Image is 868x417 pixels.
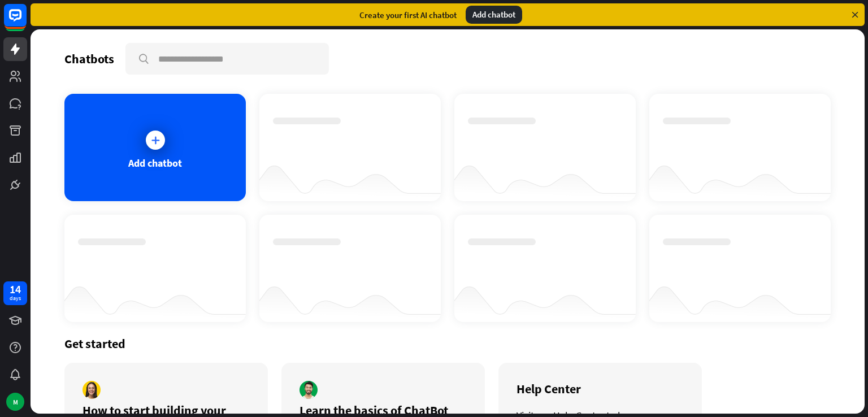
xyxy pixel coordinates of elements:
div: days [10,294,21,302]
img: author [83,381,101,399]
div: Help Center [517,381,684,397]
div: Get started [64,336,831,351]
img: author [300,381,318,399]
button: Open LiveChat chat widget [9,5,43,38]
a: 14 days [3,281,27,305]
div: Add chatbot [466,6,522,24]
div: 14 [10,284,21,294]
div: Add chatbot [128,157,182,170]
div: Create your first AI chatbot [359,10,457,20]
div: Chatbots [64,51,114,67]
div: M [6,393,24,411]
